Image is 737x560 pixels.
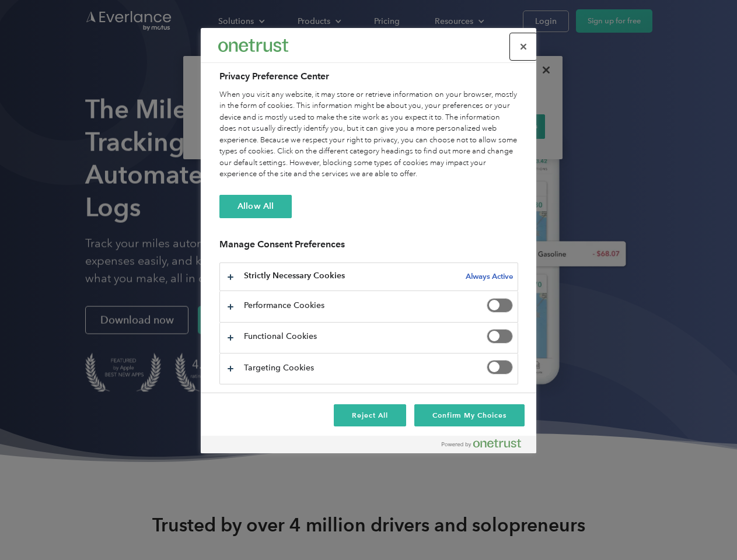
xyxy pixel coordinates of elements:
[219,69,518,83] h2: Privacy Preference Center
[201,28,536,453] div: Privacy Preference Center
[218,34,288,57] div: Everlance
[219,239,518,257] h3: Manage Consent Preferences
[201,28,536,453] div: Preference center
[442,439,521,448] img: Powered by OneTrust Opens in a new Tab
[219,195,292,218] button: Allow All
[219,89,518,180] div: When you visit any website, it may store or retrieve information on your browser, mostly in the f...
[218,39,288,51] img: Everlance
[334,404,406,426] button: Reject All
[511,34,536,60] button: Close
[442,439,530,453] a: Powered by OneTrust Opens in a new Tab
[414,404,525,426] button: Confirm My Choices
